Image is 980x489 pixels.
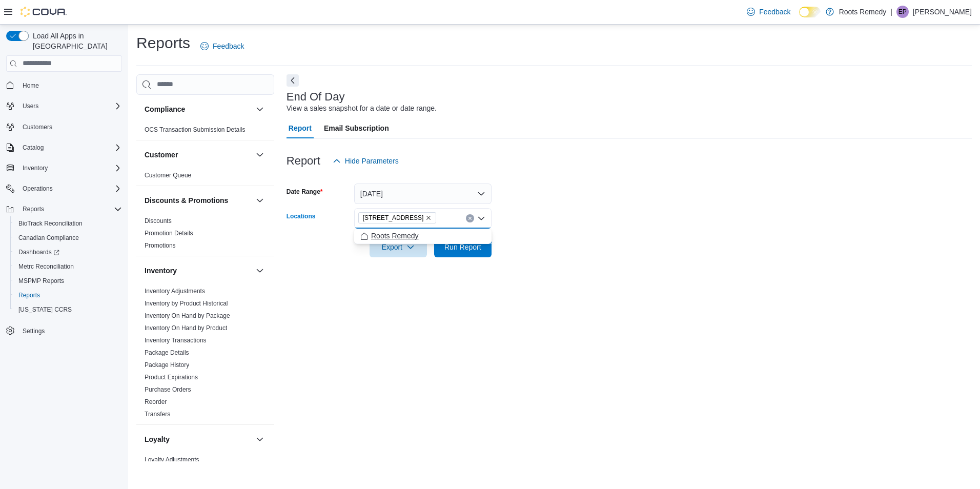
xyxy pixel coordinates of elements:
p: Roots Remedy [839,6,887,18]
a: Loyalty Adjustments [145,456,199,463]
button: Hide Parameters [329,151,403,171]
span: Inventory [23,164,48,172]
span: [STREET_ADDRESS] [363,213,424,223]
button: Inventory [18,162,52,174]
input: Dark Mode [799,7,821,17]
a: Inventory by Product Historical [145,300,228,307]
span: Transfers [145,410,170,418]
button: MSPMP Reports [10,274,126,288]
img: Cova [21,7,67,17]
nav: Complex example [6,74,122,365]
button: Canadian Compliance [10,231,126,245]
button: Loyalty [145,434,252,444]
span: BioTrack Reconciliation [14,217,122,230]
span: OCS Transaction Submission Details [145,126,246,134]
span: Inventory On Hand by Package [145,312,230,320]
a: Inventory On Hand by Product [145,324,227,332]
span: Feedback [213,41,244,51]
span: Export [376,237,421,257]
h3: Loyalty [145,434,170,444]
span: Email Subscription [324,118,389,138]
button: [DATE] [354,184,492,204]
span: Operations [23,185,53,193]
a: Customer Queue [145,172,191,179]
span: Washington CCRS [14,303,122,316]
button: Remove 4300 N State St from selection in this group [425,215,432,221]
span: Dashboards [18,248,59,256]
a: Dashboards [10,245,126,259]
span: Inventory [18,162,122,174]
a: Purchase Orders [145,386,191,393]
button: Catalog [2,140,126,155]
button: Export [370,237,427,257]
h3: Inventory [145,266,177,276]
button: Reports [18,203,48,215]
a: Reorder [145,398,167,405]
a: Feedback [743,2,794,22]
span: Discounts [145,217,172,225]
a: Package History [145,361,189,369]
p: [PERSON_NAME] [913,6,972,18]
span: Canadian Compliance [18,234,79,242]
button: Inventory [145,266,252,276]
span: Purchase Orders [145,385,191,394]
span: Dashboards [14,246,122,258]
label: Locations [287,212,316,220]
span: MSPMP Reports [18,277,64,285]
span: MSPMP Reports [14,275,122,287]
button: Settings [2,323,126,338]
a: Promotion Details [145,230,193,237]
div: Inventory [136,285,274,424]
button: [US_STATE] CCRS [10,302,126,317]
span: Inventory On Hand by Product [145,324,227,332]
button: Home [2,78,126,93]
span: Metrc Reconciliation [14,260,122,273]
a: Feedback [196,36,248,56]
a: Settings [18,325,49,337]
span: Inventory Transactions [145,336,207,344]
span: Inventory Adjustments [145,287,205,295]
span: Home [18,79,122,92]
p: | [890,6,892,18]
span: Settings [18,324,122,337]
h1: Reports [136,33,190,53]
span: Product Expirations [145,373,198,381]
h3: Discounts & Promotions [145,195,228,206]
span: Operations [18,182,122,195]
a: Metrc Reconciliation [14,260,78,273]
span: Reports [14,289,122,301]
span: Users [23,102,38,110]
span: EP [899,6,907,18]
button: Run Report [434,237,492,257]
label: Date Range [287,188,323,196]
span: Feedback [759,7,790,17]
button: Catalog [18,141,48,154]
a: Product Expirations [145,374,198,381]
button: Users [2,99,126,113]
div: Discounts & Promotions [136,215,274,256]
button: Operations [18,182,57,195]
span: BioTrack Reconciliation [18,219,83,228]
span: Users [18,100,122,112]
a: BioTrack Reconciliation [14,217,87,230]
a: Package Details [145,349,189,356]
button: Clear input [466,214,474,222]
a: Discounts [145,217,172,225]
button: Discounts & Promotions [145,195,252,206]
button: Customer [254,149,266,161]
div: Eyisha Poole [896,6,909,18]
h3: End Of Day [287,91,345,103]
span: Settings [23,327,45,335]
span: Report [289,118,312,138]
button: Customers [2,119,126,134]
button: Compliance [145,104,252,114]
a: MSPMP Reports [14,275,68,287]
button: BioTrack Reconciliation [10,216,126,231]
a: Inventory Adjustments [145,288,205,295]
span: Customers [18,120,122,133]
span: Promotion Details [145,229,193,237]
h3: Customer [145,150,178,160]
h3: Report [287,155,320,167]
span: Catalog [23,144,44,152]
